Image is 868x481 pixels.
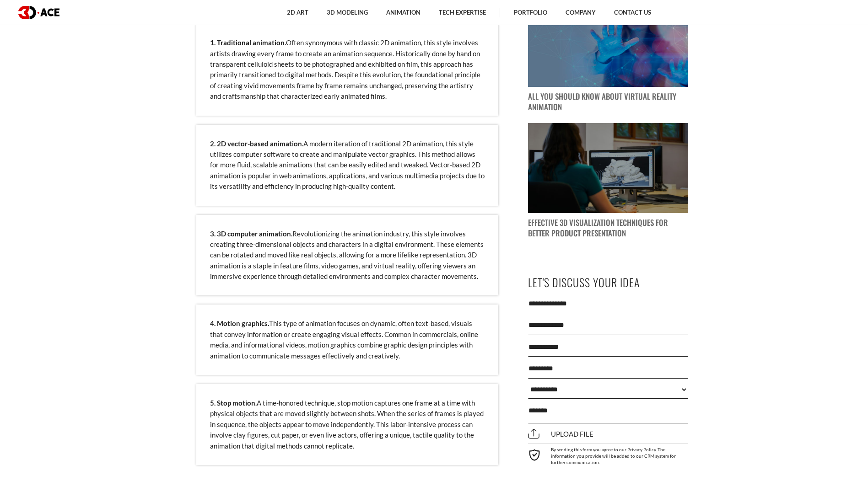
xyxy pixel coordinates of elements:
[528,91,688,112] p: All You Should Know About Virtual Reality Animation
[210,319,269,327] strong: 4. Motion graphics.
[210,38,286,47] strong: 1. Traditional animation.
[210,229,485,282] p: Revolutionizing the animation industry, this style involves creating three-dimensional objects an...
[18,6,59,19] img: logo dark
[210,318,485,361] p: This type of animation focuses on dynamic, often text-based, visuals that convey information or c...
[210,399,257,407] strong: 5. Stop motion.
[528,444,688,465] div: By sending this form you agree to our Privacy Policy. The information you provide will be added t...
[528,272,688,293] p: Let's Discuss Your Idea
[528,123,688,239] a: blog post image Effective 3D Visualization Techniques for Better Product Presentation
[210,398,485,451] p: A time-honored technique, stop motion captures one frame at a time with physical objects that are...
[210,230,292,238] strong: 3. 3D computer animation.
[210,139,303,148] strong: 2. 2D vector-based animation.
[210,139,485,192] p: A modern iteration of traditional 2D animation, this style utilizes computer software to create a...
[528,430,593,438] span: Upload file
[528,218,688,239] p: Effective 3D Visualization Techniques for Better Product Presentation
[528,123,688,213] img: blog post image
[210,37,485,102] p: Often synonymous with classic 2D animation, this style involves artists drawing every frame to cr...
